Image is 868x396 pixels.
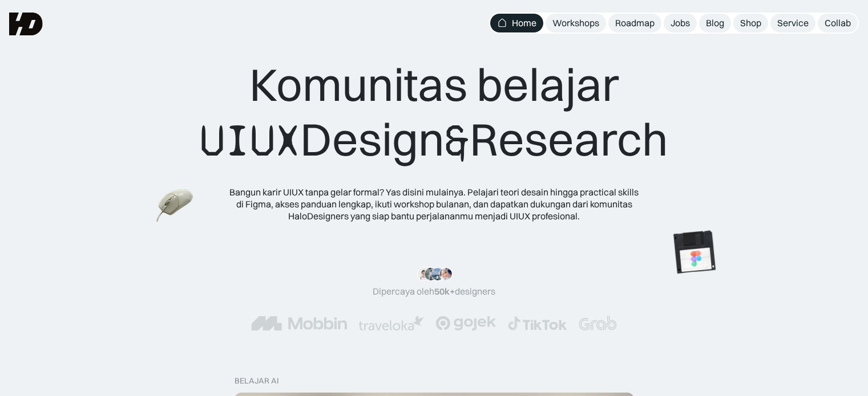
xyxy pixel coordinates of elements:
[490,14,543,32] a: Home
[235,376,278,386] div: belajar ai
[770,14,815,32] a: Service
[546,14,606,32] a: Workshops
[434,285,455,297] span: 50k+
[229,186,640,222] div: Bangun karir UIUX tanpa gelar formal? Yas disini mulainya. Pelajari teori desain hingga practical...
[200,113,300,168] span: UIUX
[777,17,809,29] div: Service
[664,14,697,32] a: Jobs
[818,14,858,32] a: Collab
[706,17,724,29] div: Blog
[699,14,731,32] a: Blog
[512,17,536,29] div: Home
[373,285,495,297] div: Dipercaya oleh designers
[825,17,851,29] div: Collab
[733,14,768,32] a: Shop
[200,57,668,168] div: Komunitas belajar Design Research
[445,113,470,168] span: &
[608,14,661,32] a: Roadmap
[552,17,599,29] div: Workshops
[615,17,655,29] div: Roadmap
[671,17,690,29] div: Jobs
[740,17,761,29] div: Shop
